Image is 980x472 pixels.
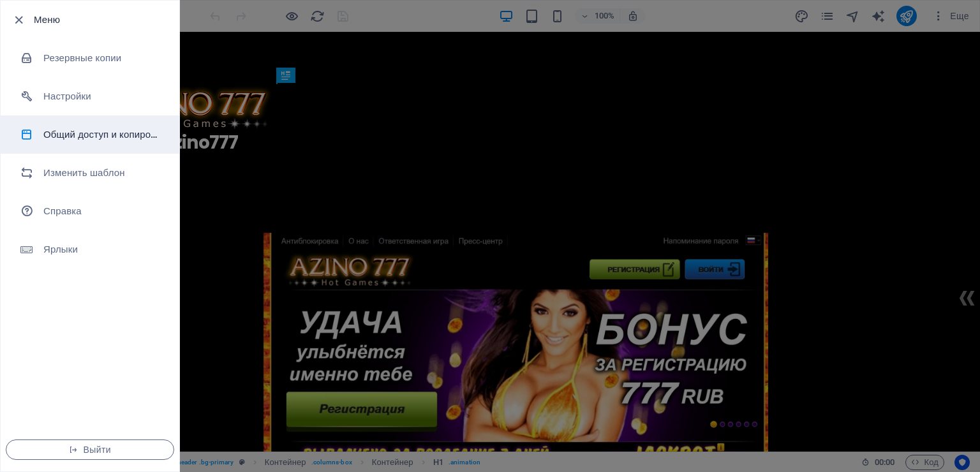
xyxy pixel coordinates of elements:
h6: Общий доступ и копирование сайта [43,127,161,142]
h6: Изменить шаблон [43,165,161,181]
h6: Ярлыки [43,242,161,257]
button: Выйти [6,439,174,460]
h6: Справка [43,203,161,219]
h6: Меню [34,12,169,27]
a: Справка [1,192,179,230]
h6: Резервные копии [43,50,161,66]
span: Выйти [17,445,163,455]
h6: Настройки [43,89,161,104]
